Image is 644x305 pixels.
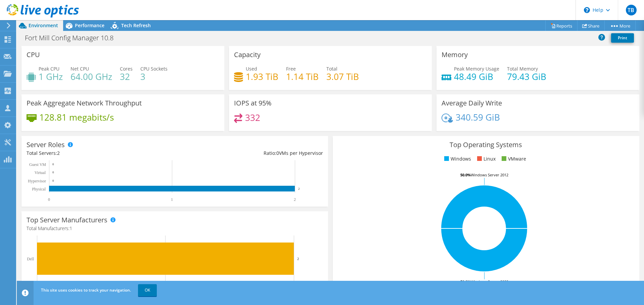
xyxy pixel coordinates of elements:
[475,155,496,163] li: Linux
[456,114,500,121] h4: 340.59 GiB
[297,257,299,261] text: 2
[500,155,526,163] li: VMware
[29,22,58,29] span: Environment
[454,73,499,80] h4: 48.49 GiB
[234,51,261,58] h3: Capacity
[545,20,578,31] a: Reports
[286,73,319,80] h4: 1.14 TiB
[338,141,634,148] h3: Top Operating Systems
[29,162,46,167] text: Guest VM
[39,114,114,121] h4: 128.81 megabits/s
[28,179,46,183] text: Hypervisor
[604,20,636,31] a: More
[22,34,124,42] h1: Fort Mill Config Manager 10.8
[71,73,112,80] h4: 64.00 GHz
[584,7,590,13] svg: \n
[35,170,46,175] text: Virtual
[27,141,65,148] h3: Server Roles
[75,22,104,29] span: Performance
[175,149,323,157] div: Ratio: VMs per Hypervisor
[39,66,59,72] span: Peak CPU
[246,66,257,72] span: Used
[138,284,157,296] a: OK
[171,197,173,202] text: 1
[611,33,634,43] a: Print
[41,287,131,293] span: This site uses cookies to track your navigation.
[234,99,272,107] h3: IOPS at 95%
[507,66,538,72] span: Total Memory
[52,179,54,182] text: 0
[454,66,499,72] span: Peak Memory Usage
[246,73,278,80] h4: 1.93 TiB
[507,73,546,80] h4: 79.43 GiB
[276,150,279,156] span: 0
[577,20,605,31] a: Share
[27,149,175,157] div: Total Servers:
[460,279,471,284] tspan: 50.0%
[326,73,359,80] h4: 3.07 TiB
[140,66,168,72] span: CPU Sockets
[326,66,337,72] span: Total
[443,155,471,163] li: Windows
[294,197,296,202] text: 2
[298,187,300,190] text: 2
[471,279,508,284] tspan: Windows Server 2022
[27,51,40,58] h3: CPU
[27,99,142,107] h3: Peak Aggregate Network Throughput
[245,114,260,121] h4: 332
[140,73,168,80] h4: 3
[626,5,637,15] span: TB
[52,163,54,166] text: 0
[71,66,89,72] span: Net CPU
[27,225,323,232] h4: Total Manufacturers:
[57,150,60,156] span: 2
[460,172,471,177] tspan: 50.0%
[27,216,107,224] h3: Top Server Manufacturers
[48,197,50,202] text: 0
[442,99,502,107] h3: Average Daily Write
[286,66,296,72] span: Free
[471,172,508,177] tspan: Windows Server 2012
[27,257,34,261] text: Dell
[120,66,133,72] span: Cores
[39,73,63,80] h4: 1 GHz
[70,225,72,231] span: 1
[121,22,151,29] span: Tech Refresh
[52,171,54,174] text: 0
[120,73,133,80] h4: 32
[442,51,468,58] h3: Memory
[32,187,46,191] text: Physical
